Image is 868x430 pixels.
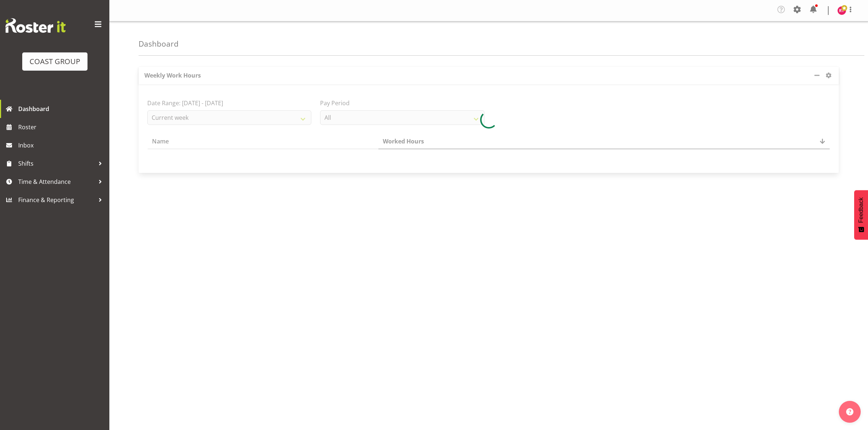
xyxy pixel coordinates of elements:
[18,140,106,151] span: Inbox
[854,190,868,240] button: Feedback - Show survey
[18,103,106,114] span: Dashboard
[18,176,95,187] span: Time & Attendance
[30,56,80,67] div: COAST GROUP
[18,122,106,133] span: Roster
[837,6,846,15] img: reuben-thomas8009.jpg
[846,408,853,415] img: help-xxl-2.png
[858,197,864,223] span: Feedback
[18,194,95,205] span: Finance & Reporting
[18,158,95,169] span: Shifts
[139,40,179,48] h4: Dashboard
[5,18,66,33] img: Rosterit website logo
